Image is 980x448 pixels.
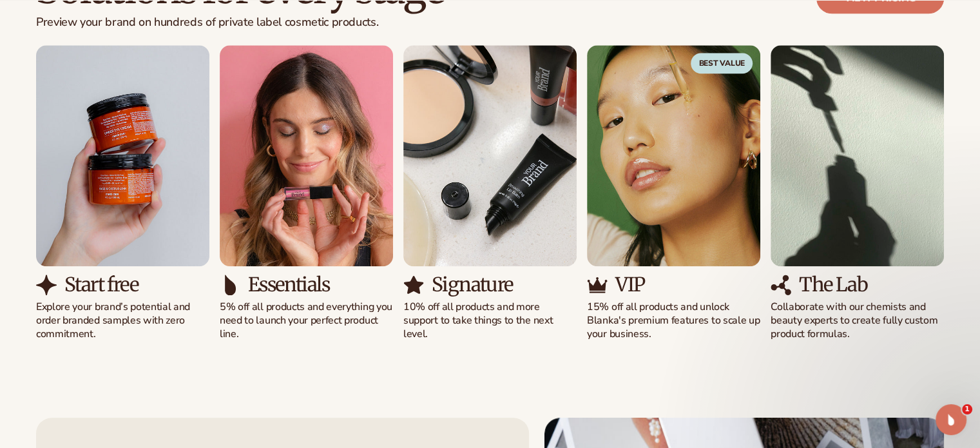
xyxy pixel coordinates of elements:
[587,45,760,341] div: 4 / 5
[36,45,209,341] div: 1 / 5
[432,274,513,295] h3: Signature
[771,45,944,341] div: 5 / 5
[691,53,753,73] span: Best Value
[587,300,760,340] p: 15% off all products and unlock Blanka's premium features to scale up your business.
[220,300,393,340] p: 5% off all products and everything you need to launch your perfect product line.
[799,274,867,295] h3: The Lab
[587,45,760,266] img: Shopify Image 16
[962,404,972,414] span: 1
[587,275,608,295] img: Shopify Image 17
[220,45,393,341] div: 2 / 5
[36,300,209,340] p: Explore your brand’s potential and order branded samples with zero commitment.
[248,274,329,295] h3: Essentials
[220,275,240,295] img: Shopify Image 13
[403,300,577,340] p: 10% off all products and more support to take things to the next level.
[403,45,577,266] img: Shopify Image 14
[771,45,944,266] img: Shopify Image 18
[771,275,791,295] img: Shopify Image 19
[615,274,644,295] h3: VIP
[36,15,444,30] p: Preview your brand on hundreds of private label cosmetic products.
[36,45,209,266] img: Shopify Image 10
[220,45,393,266] img: Shopify Image 12
[403,275,424,295] img: Shopify Image 15
[403,45,577,341] div: 3 / 5
[64,274,138,295] h3: Start free
[936,404,966,435] iframe: Intercom live chat
[36,275,57,295] img: Shopify Image 11
[771,300,944,340] p: Collaborate with our chemists and beauty experts to create fully custom product formulas.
